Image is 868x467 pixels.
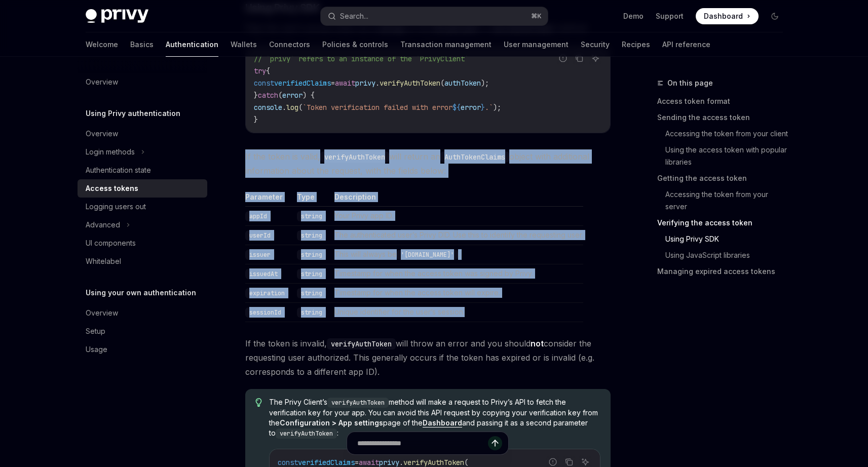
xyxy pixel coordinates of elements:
span: ${ [452,103,461,112]
strong: Dashboard [423,418,462,427]
span: . [282,103,286,112]
span: error [461,103,481,112]
a: Policies & controls [322,32,388,57]
span: On this page [667,77,713,89]
a: Overview [78,304,207,322]
div: Logging users out [86,201,146,213]
code: verifyAuthToken [320,151,389,163]
span: verifyAuthToken [380,79,440,88]
td: Your Privy app ID. [330,206,583,225]
a: Welcome [86,32,118,57]
h5: Using Privy authentication [86,107,180,120]
a: Access tokens [78,179,207,198]
a: User management [504,32,569,57]
a: Access token format [657,93,791,109]
code: sessionId [245,307,285,318]
span: ( [440,79,444,88]
th: Parameter [245,192,293,207]
div: Search... [340,10,368,22]
td: The authenticated user’s Privy DID. Use this to identify the requesting user. [330,225,583,245]
code: string [297,250,326,260]
span: If the token is valid, will return an object with additional information about the request, with ... [245,149,611,178]
button: Toggle dark mode [767,8,783,24]
span: error [282,91,303,100]
div: UI components [86,237,136,249]
code: AuthTokenClaims [440,151,509,163]
button: Search...⌘K [321,7,548,25]
td: Timestamp for when the access token will expire. [330,283,583,302]
code: string [297,269,326,279]
span: If the token is invalid, will throw an error and you should consider the requesting user authoriz... [245,336,611,379]
a: Using the access token with popular libraries [665,142,791,170]
img: dark logo [86,9,148,23]
code: string [297,307,326,318]
code: verifyAuthToken [276,429,337,439]
a: Accessing the token from your server [665,186,791,215]
div: Overview [86,307,118,319]
code: userId [245,230,275,241]
span: } [481,103,485,112]
code: string [297,230,326,241]
span: } [254,91,258,100]
span: ⌘ K [531,12,542,20]
th: Type [293,192,330,207]
span: ( [298,103,303,112]
strong: Configuration > App settings [280,418,383,427]
span: ); [493,103,501,112]
span: The Privy Client’s method will make a request to Privy’s API to fetch the verification key for yo... [269,397,600,439]
td: Unique identifier for the user’s session. [330,302,583,322]
div: Whitelabel [86,255,121,267]
span: Dashboard [704,11,743,21]
div: Advanced [86,219,120,231]
a: Security [581,32,610,57]
span: } [254,115,258,124]
a: Getting the access token [657,170,791,186]
span: ( [278,91,282,100]
a: Usage [78,340,207,359]
a: Setup [78,322,207,340]
span: ); [481,79,489,88]
a: Support [656,11,684,21]
span: ) { [303,91,315,100]
code: issuer [245,250,275,260]
span: .` [485,103,493,112]
div: Usage [86,343,107,356]
span: . [375,79,380,88]
div: Authentication state [86,164,151,176]
a: Logging users out [78,198,207,216]
code: issuedAt [245,269,282,279]
th: Description [330,192,583,207]
td: This will always be . [330,245,583,264]
span: catch [258,91,278,100]
a: Dashboard [696,8,759,24]
button: Report incorrect code [556,52,570,65]
a: Overview [78,125,207,143]
a: Using Privy SDK [665,231,791,247]
code: string [297,211,326,221]
td: Timestamp for when the access token was signed by Privy. [330,264,583,283]
span: authToken [444,79,481,88]
code: string [297,288,326,298]
a: UI components [78,234,207,252]
span: await [335,79,355,88]
div: Overview [86,128,118,140]
h5: Using your own authentication [86,287,196,299]
code: '[DOMAIN_NAME]' [397,250,458,260]
code: appId [245,211,271,221]
span: verifiedClaims [274,79,331,88]
a: Authentication [166,32,218,57]
a: API reference [662,32,710,57]
span: privy [355,79,375,88]
span: `Token verification failed with error [303,103,452,112]
div: Setup [86,325,105,337]
code: verifyAuthToken [327,338,396,349]
div: Access tokens [86,182,138,194]
button: Copy the contents from the code block [573,52,586,65]
div: Overview [86,76,118,88]
a: Managing expired access tokens [657,263,791,280]
a: Basics [130,32,154,57]
svg: Tip [255,398,262,407]
a: Accessing the token from your client [665,126,791,142]
a: Sending the access token [657,109,791,126]
a: Using JavaScript libraries [665,247,791,263]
